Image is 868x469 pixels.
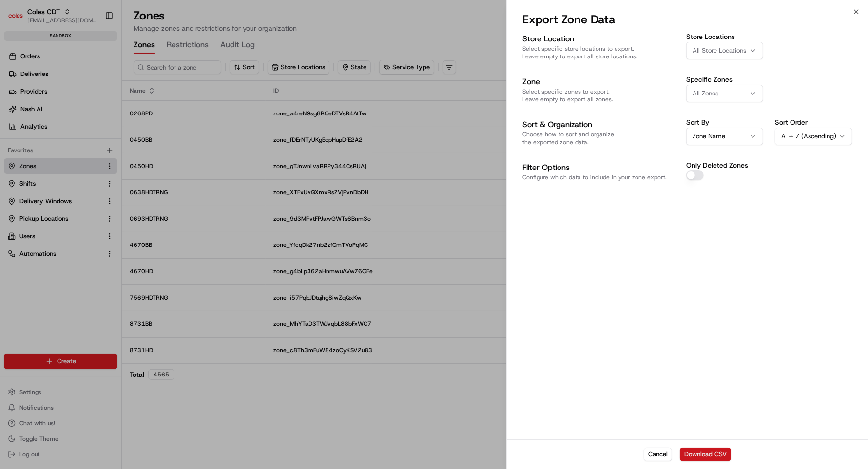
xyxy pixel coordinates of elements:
[686,76,764,83] label: Specific Zones
[680,448,731,461] button: Download CSV
[33,93,160,103] div: Start new chat
[97,165,118,172] span: Pylon
[10,10,29,29] img: Nash
[92,141,156,151] span: API Documentation
[19,141,75,151] span: Knowledge Base
[33,103,123,111] div: We're available if you need us!
[686,162,748,169] label: Only Deleted Zones
[10,93,27,111] img: 1736555255976-a54dd68f-1ca7-489b-9aae-adbdc363a1c4
[166,96,177,108] button: Start new chat
[644,448,672,461] button: Cancel
[69,165,118,172] a: Powered byPylon
[686,85,764,102] button: All Zones
[693,46,746,55] span: All Store Locations
[522,119,678,131] h3: Sort & Organization
[82,142,90,150] div: 💻
[522,131,678,146] p: Choose how to sort and organize the exported zone data.
[522,12,852,27] h2: Export Zone Data
[693,89,718,98] span: All Zones
[522,162,678,173] h3: Filter Options
[522,173,678,181] p: Configure which data to include in your zone export.
[686,33,764,40] label: Store Locations
[10,39,177,55] p: Welcome 👋
[522,33,678,45] h3: Store Location
[522,88,678,103] p: Select specific zones to export. Leave empty to export all zones.
[6,137,78,155] a: 📗Knowledge Base
[25,63,161,73] input: Clear
[775,119,852,126] label: Sort Order
[10,142,18,150] div: 📗
[686,42,764,59] button: All Store Locations
[522,76,678,88] h3: Zone
[78,137,160,155] a: 💻API Documentation
[522,45,678,60] p: Select specific store locations to export. Leave empty to export all store locations.
[686,119,764,126] label: Sort By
